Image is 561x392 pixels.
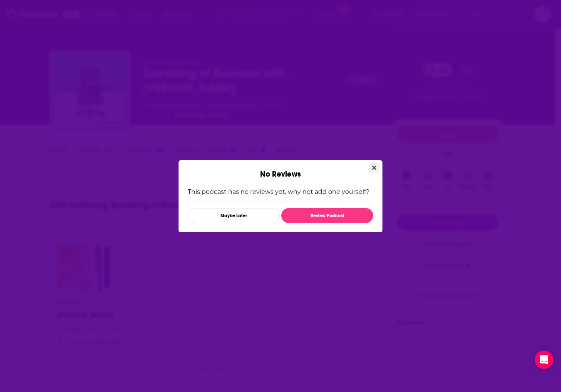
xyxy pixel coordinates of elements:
[188,208,280,223] button: Maybe Later
[369,163,379,173] button: Close
[179,160,382,179] div: No Reviews
[535,351,553,369] div: Open Intercom Messenger
[188,188,373,195] p: This podcast has no reviews yet, why not add one yourself?
[281,208,373,223] button: Review Podcast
